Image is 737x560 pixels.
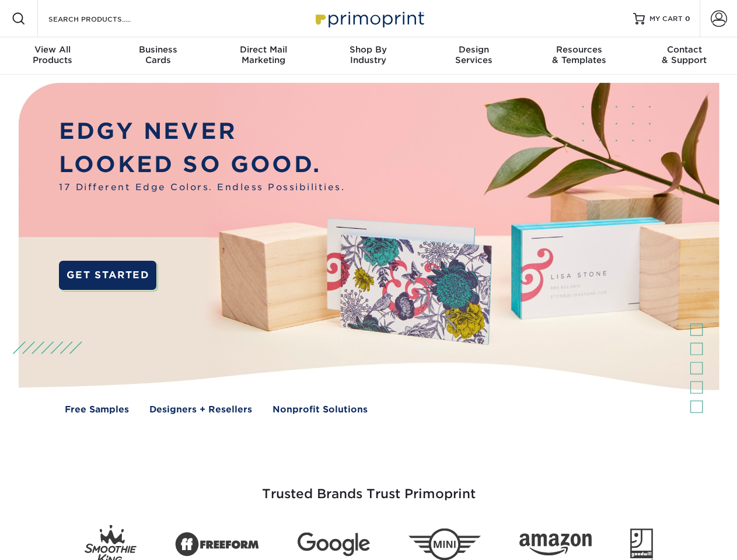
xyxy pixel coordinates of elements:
div: Services [421,44,526,65]
a: GET STARTED [59,261,156,290]
span: Contact [632,44,737,55]
img: Amazon [519,534,592,556]
span: Business [105,44,210,55]
div: Marketing [211,44,316,65]
span: Direct Mail [211,44,316,55]
img: Google [298,533,370,556]
h3: Trusted Brands Trust Primoprint [27,459,710,516]
a: Contact& Support [632,37,737,75]
a: Resources& Templates [526,37,631,75]
a: Direct MailMarketing [211,37,316,75]
input: SEARCH PRODUCTS..... [47,12,161,26]
a: Nonprofit Solutions [273,403,368,416]
div: Industry [316,44,421,65]
span: MY CART [649,14,683,24]
span: Design [421,44,526,55]
a: Free Samples [65,403,129,416]
img: Goodwill [630,528,653,560]
p: EDGY NEVER [59,115,345,148]
a: Designers + Resellers [149,403,252,416]
p: LOOKED SO GOOD. [59,148,345,181]
a: Shop ByIndustry [316,37,421,75]
div: & Support [632,44,737,65]
span: Shop By [316,44,421,55]
a: DesignServices [421,37,526,75]
img: Primoprint [310,6,427,31]
a: BusinessCards [105,37,210,75]
div: & Templates [526,44,631,65]
span: 17 Different Edge Colors. Endless Possibilities. [59,181,345,194]
span: 0 [685,15,690,23]
div: Cards [105,44,210,65]
span: Resources [526,44,631,55]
